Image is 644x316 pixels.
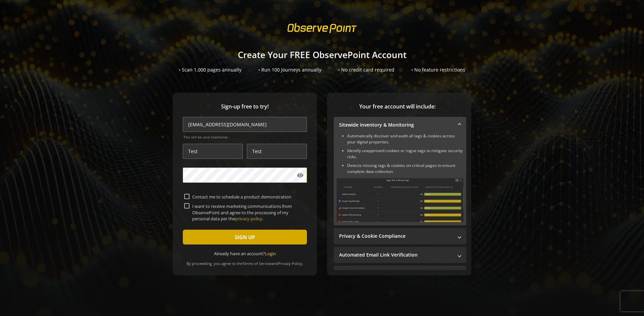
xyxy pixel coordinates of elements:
mat-icon: visibility [297,172,304,179]
div: By proceeding, you agree to the and . [183,257,307,266]
div: Sitewide Inventory & Monitoring [334,133,466,225]
span: SIGN UP [235,231,255,243]
input: Email Address (name@work-email.com) * [183,117,307,132]
button: SIGN UP [183,230,307,244]
a: Privacy Policy [278,261,302,266]
a: privacy policy [235,216,262,222]
div: • Scan 1,000 pages annually [179,66,241,73]
div: Already have an account? [183,251,307,257]
mat-panel-title: Automated Email Link Verification [339,252,453,258]
span: Sign-up free to try! [183,103,307,110]
span: This will be your Username [183,135,307,139]
li: Detects missing tags & cookies on critical pages to ensure complete data collection. [347,163,464,175]
input: Last Name * [247,144,307,159]
label: I want to receive marketing communications from ObservePoint and agree to the processing of my pe... [190,203,306,222]
mat-expansion-panel-header: Privacy & Cookie Compliance [334,228,466,244]
div: • No feature restrictions [411,66,465,73]
span: Your free account will include: [334,103,461,110]
div: • Run 100 Journeys annually [258,66,321,73]
img: Sitewide Inventory & Monitoring [336,178,464,222]
li: Automatically discover and audit all tags & cookies across your digital properties. [347,133,464,145]
mat-panel-title: Privacy & Cookie Compliance [339,233,453,239]
a: Login [265,251,276,257]
input: First Name * [183,144,243,159]
mat-panel-title: Sitewide Inventory & Monitoring [339,122,453,128]
li: Identify unapproved cookies or rogue tags to mitigate security risks. [347,148,464,160]
label: Contact me to schedule a product demonstration [190,194,306,200]
mat-expansion-panel-header: Automated Email Link Verification [334,247,466,263]
a: Terms of Service [243,261,271,266]
div: • No credit card required [338,66,394,73]
mat-expansion-panel-header: Sitewide Inventory & Monitoring [334,117,466,133]
mat-expansion-panel-header: Performance Monitoring with Web Vitals [334,266,466,282]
